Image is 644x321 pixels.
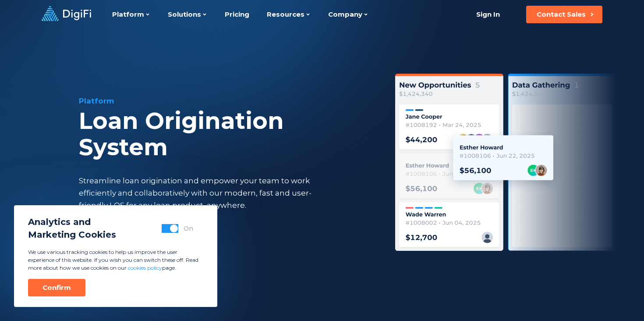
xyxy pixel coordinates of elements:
[79,96,373,106] div: Platform
[28,279,85,296] button: Confirm
[128,264,162,271] a: cookies policy
[28,248,203,272] p: We use various tracking cookies to help us improve the user experience of this website. If you wi...
[79,175,328,211] div: Streamline loan origination and empower your team to work efficiently and collaboratively with ou...
[526,6,602,23] button: Contact Sales
[42,283,71,292] div: Confirm
[537,10,586,19] div: Contact Sales
[28,216,116,228] span: Analytics and
[465,6,510,23] a: Sign In
[79,108,373,160] div: Loan Origination System
[28,228,116,241] span: Marketing Cookies
[184,224,193,233] div: On
[614,291,635,312] iframe: Intercom live chat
